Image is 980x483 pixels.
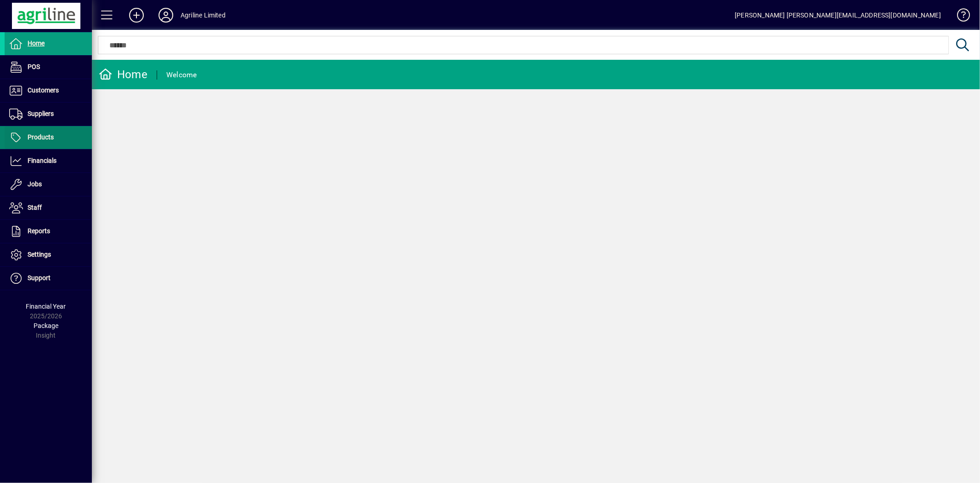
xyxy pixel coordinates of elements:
[28,157,57,164] span: Financials
[28,133,54,141] span: Products
[5,196,92,219] a: Staff
[28,40,45,47] span: Home
[28,251,51,258] span: Settings
[28,86,59,94] span: Customers
[181,8,226,23] div: Agriline Limited
[735,8,941,23] div: [PERSON_NAME] [PERSON_NAME][EMAIL_ADDRESS][DOMAIN_NAME]
[5,126,92,149] a: Products
[28,63,40,70] span: POS
[99,67,147,82] div: Home
[28,204,42,211] span: Staff
[5,243,92,266] a: Settings
[26,303,66,310] span: Financial Year
[28,180,42,188] span: Jobs
[5,267,92,290] a: Support
[34,322,58,329] span: Package
[5,103,92,126] a: Suppliers
[122,7,151,23] button: Add
[5,220,92,243] a: Reports
[950,2,969,32] a: Knowledge Base
[5,149,92,172] a: Financials
[28,110,54,117] span: Suppliers
[151,7,181,23] button: Profile
[5,173,92,196] a: Jobs
[28,274,51,282] span: Support
[28,227,50,235] span: Reports
[5,56,92,79] a: POS
[166,68,197,82] div: Welcome
[5,79,92,102] a: Customers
